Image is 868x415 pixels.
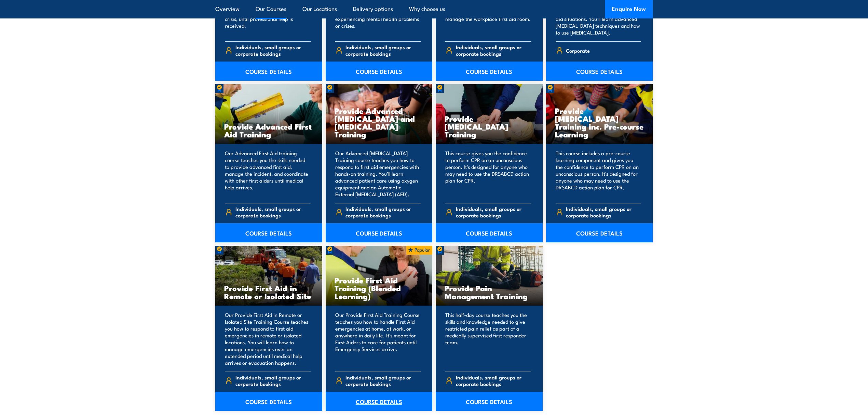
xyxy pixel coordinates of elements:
a: COURSE DETAILS [436,392,543,411]
span: Individuals, small groups or corporate bookings [345,374,421,387]
span: Individuals, small groups or corporate bookings [566,205,641,218]
span: Individuals, small groups or corporate bookings [345,44,421,57]
a: COURSE DETAILS [215,223,322,242]
h3: Provide First Aid Training (Blended Learning) [335,276,424,300]
span: Corporate [566,45,590,56]
h3: Provide Advanced First Aid Training [224,122,313,138]
a: COURSE DETAILS [546,223,653,242]
a: COURSE DETAILS [215,392,322,411]
h3: Provide Pain Management Training [445,284,534,300]
h3: Provide Advanced [MEDICAL_DATA] and [MEDICAL_DATA] Training [335,107,424,138]
a: COURSE DETAILS [326,392,433,411]
p: Our Advanced [MEDICAL_DATA] Training course teaches you how to respond to first aid emergencies w... [335,150,421,198]
a: COURSE DETAILS [215,62,322,81]
span: Individuals, small groups or corporate bookings [456,44,531,57]
span: Individuals, small groups or corporate bookings [235,374,311,387]
span: Individuals, small groups or corporate bookings [456,374,531,387]
span: Individuals, small groups or corporate bookings [456,205,531,218]
a: COURSE DETAILS [326,62,433,81]
h3: Provide [MEDICAL_DATA] Training [445,115,534,138]
p: Our Provide First Aid Training Course teaches you how to handle First Aid emergencies at home, at... [335,311,421,366]
p: This course gives you the confidence to perform CPR on an unconscious person. It's designed for a... [445,150,531,198]
p: Our Advanced First Aid training course teaches you the skills needed to provide advanced first ai... [225,150,311,198]
span: Individuals, small groups or corporate bookings [235,44,311,57]
span: Individuals, small groups or corporate bookings [345,205,421,218]
h3: Provide [MEDICAL_DATA] Training inc. Pre-course Learning [555,107,644,138]
p: This half-day course teaches you the skills and knowledge needed to give restricted pain relief a... [445,311,531,366]
span: Individuals, small groups or corporate bookings [235,205,311,218]
a: COURSE DETAILS [436,223,543,242]
a: COURSE DETAILS [326,223,433,242]
h3: Provide First Aid in Remote or Isolated Site [224,284,313,300]
a: COURSE DETAILS [546,62,653,81]
p: Our Provide First Aid in Remote or Isolated Site Training Course teaches you how to respond to fi... [225,311,311,366]
p: This course includes a pre-course learning component and gives you the confidence to perform CPR ... [556,150,641,198]
a: COURSE DETAILS [436,62,543,81]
